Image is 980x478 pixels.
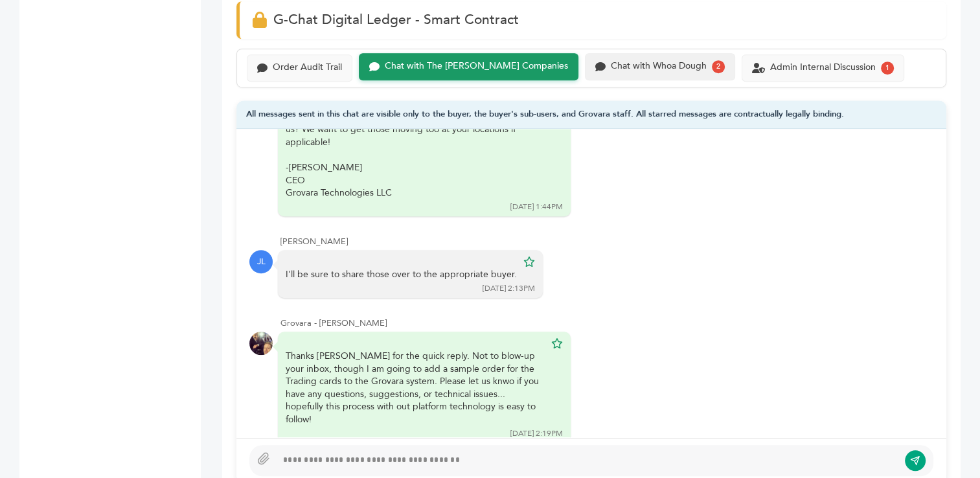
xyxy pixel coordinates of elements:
[510,428,563,439] div: [DATE] 2:19PM
[483,283,535,294] div: [DATE] 2:13PM
[385,61,568,72] div: Chat with The [PERSON_NAME] Companies
[273,62,342,73] div: Order Audit Trail
[249,250,273,273] div: JL
[273,10,519,29] span: G-Chat Digital Ledger - Smart Contract
[286,98,545,199] div: Glad you like the Whoa Dough samples... can you pass along the Trading Cards to the appropriate b...
[286,187,545,199] div: Grovara Technologies LLC
[286,174,545,187] div: CEO
[770,62,876,73] div: Admin Internal Discussion
[712,60,725,73] div: 2
[286,268,517,281] div: I'll be sure to share those over to the appropriate buyer.
[280,317,933,329] div: Grovara - [PERSON_NAME]
[286,350,545,426] div: Thanks [PERSON_NAME] for the quick reply. Not to blow-up your inbox, though I am going to add a s...
[510,201,563,212] div: [DATE] 1:44PM
[881,62,894,74] div: 1
[280,236,933,247] div: [PERSON_NAME]
[611,61,707,72] div: Chat with Whoa Dough
[286,161,545,174] div: -[PERSON_NAME]
[236,100,946,130] div: All messages sent in this chat are visible only to the buyer, the buyer's sub-users, and Grovara ...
